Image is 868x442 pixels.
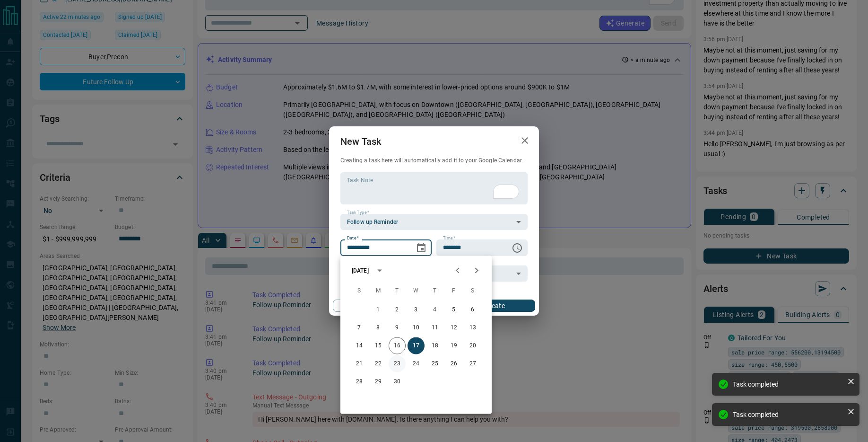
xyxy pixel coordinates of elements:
button: calendar view is open, switch to year view [372,263,388,279]
button: 2 [389,301,406,318]
button: 18 [426,337,443,354]
button: 11 [426,319,443,336]
label: Task Type [347,210,369,216]
div: Task completed [733,380,843,388]
button: Choose date, selected date is Sep 17, 2025 [412,239,431,257]
p: Creating a task here will automatically add it to your Google Calendar. [340,157,528,165]
span: Thursday [426,282,443,301]
textarea: To enrich screen reader interactions, please activate Accessibility in Grammarly extension settings [347,177,521,201]
label: Time [443,235,455,241]
button: 1 [370,301,387,318]
h2: New Task [329,126,392,157]
button: 26 [445,355,462,372]
button: 3 [408,301,425,318]
button: 27 [464,355,481,372]
button: Cancel [333,300,414,312]
button: 17 [408,337,425,354]
button: 20 [464,337,481,354]
button: 13 [464,319,481,336]
span: Monday [370,282,387,301]
button: 12 [445,319,462,336]
button: 7 [351,319,368,336]
span: Tuesday [389,282,406,301]
span: Saturday [464,282,481,301]
button: Choose time, selected time is 6:00 AM [508,239,527,257]
button: Create [454,300,535,312]
button: 5 [445,301,462,318]
button: 8 [370,319,387,336]
button: 4 [426,301,443,318]
button: 14 [351,337,368,354]
button: 25 [426,355,443,372]
div: [DATE] [352,266,369,275]
button: 21 [351,355,368,372]
label: Date [347,235,359,241]
button: 9 [389,319,406,336]
button: 10 [408,319,425,336]
button: 19 [445,337,462,354]
div: Task completed [733,411,843,418]
span: Friday [445,282,462,301]
button: 23 [389,355,406,372]
button: 6 [464,301,481,318]
button: 22 [370,355,387,372]
div: Follow up Reminder [340,214,528,230]
button: 24 [408,355,425,372]
span: Sunday [351,282,368,301]
button: Next month [467,261,486,280]
button: 29 [370,373,387,390]
button: 28 [351,373,368,390]
button: 16 [389,337,406,354]
button: 30 [389,373,406,390]
button: 15 [370,337,387,354]
span: Wednesday [408,282,425,301]
button: Previous month [448,261,467,280]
